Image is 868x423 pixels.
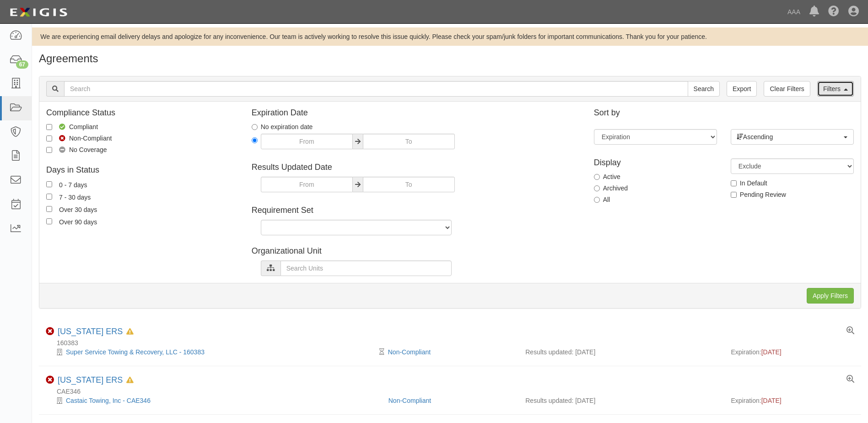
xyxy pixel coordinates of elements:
[46,166,238,175] h4: Days in Status
[594,185,600,191] input: Archived
[731,190,786,199] label: Pending Review
[761,397,782,404] span: [DATE]
[594,172,620,181] label: Active
[363,134,455,149] input: To
[59,179,87,190] div: 0 - 7 days
[126,377,134,384] i: In Default since 06/26/2025
[525,347,717,357] div: Results updated: [DATE]
[46,124,52,130] input: Compliant
[46,145,107,154] label: No Coverage
[261,134,353,149] input: From
[46,108,238,118] h4: Compliance Status
[388,397,431,404] a: Non-Compliant
[828,6,839,17] i: Help Center - Complianz
[58,375,123,385] a: [US_STATE] ERS
[46,347,382,357] div: Super Service Towing & Recovery, LLC - 160383
[846,327,854,335] a: View results summary
[59,192,91,202] div: 7 - 30 days
[379,349,384,355] i: Pending Review
[731,396,854,405] div: Expiration:
[126,329,134,335] i: In Default since 05/14/2025
[594,174,600,180] input: Active
[280,260,452,276] input: Search Units
[46,136,52,141] input: Non-Compliant
[46,194,52,200] input: 7 - 30 days
[59,217,97,227] div: Over 90 days
[46,376,54,384] i: Non-Compliant
[783,3,805,21] a: AAA
[727,81,757,97] a: Export
[594,195,610,204] label: All
[846,375,854,384] a: View results summary
[252,124,258,130] input: No expiration date
[7,4,70,21] img: logo-5460c22ac91f19d4615b14bd174203de0afe785f0fc80cf4dbbc73dc1793850b.png
[66,397,151,404] a: Castaic Towing, Inc - CAE346
[731,192,737,198] input: Pending Review
[807,288,854,304] input: Apply Filters
[66,348,205,356] a: Super Service Towing & Recovery, LLC - 160383
[46,122,98,131] label: Compliant
[761,348,782,356] span: [DATE]
[46,396,382,405] div: Castaic Towing, Inc - CAE346
[252,122,313,131] label: No expiration date
[688,81,720,97] input: Search
[46,218,52,224] input: Over 90 days
[46,327,54,336] i: Non-Compliant
[39,53,861,65] h1: Agreements
[16,60,28,69] div: 67
[731,180,737,186] input: In Default
[261,177,353,192] input: From
[737,132,842,141] span: Ascending
[764,81,810,97] a: Clear Filters
[58,327,134,337] div: California ERS
[388,348,431,356] a: Non-Compliant
[46,206,52,212] input: Over 30 days
[525,396,717,405] div: Results updated: [DATE]
[32,32,868,41] div: We are experiencing email delivery delays and apologize for any inconvenience. Our team is active...
[594,184,628,193] label: Archived
[46,181,52,187] input: 0 - 7 days
[46,387,861,396] div: CAE346
[64,81,688,97] input: Search
[46,338,861,347] div: 160383
[58,375,134,385] div: California ERS
[731,179,767,188] label: In Default
[817,81,854,97] a: Filters
[252,108,580,118] h4: Expiration Date
[59,204,97,214] div: Over 30 days
[58,327,123,336] a: [US_STATE] ERS
[252,206,580,215] h4: Requirement Set
[252,247,580,256] h4: Organizational Unit
[594,158,717,168] h4: Display
[594,108,854,118] h4: Sort by
[46,134,112,143] label: Non-Compliant
[363,177,455,192] input: To
[252,163,580,172] h4: Results Updated Date
[46,147,52,153] input: No Coverage
[731,129,854,145] button: Ascending
[731,347,854,357] div: Expiration:
[594,197,600,203] input: All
